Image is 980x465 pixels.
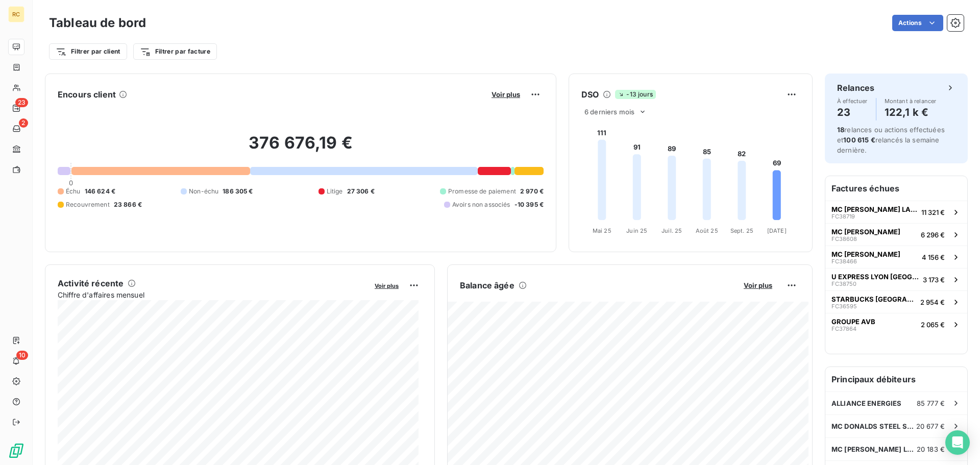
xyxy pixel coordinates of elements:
[15,98,28,107] span: 23
[831,422,916,430] span: MC DONALDS STEEL ST ETIENNE
[49,43,127,60] button: Filtrer par client
[520,187,544,196] span: 2 970 €
[837,126,945,154] span: relances ou actions effectuées et relancés la semaine dernière.
[831,317,875,326] span: GROUPE AVB
[767,227,787,234] tspan: [DATE]
[885,104,937,120] h4: 122,1 k €
[69,179,73,187] span: 0
[114,200,142,209] span: 23 866 €
[922,253,945,261] span: 4 156 €
[16,351,28,360] span: 10
[58,277,124,289] h6: Activité récente
[837,82,874,94] h6: Relances
[66,187,81,196] span: Échu
[920,298,945,306] span: 2 954 €
[916,422,945,430] span: 20 677 €
[49,14,146,32] h3: Tableau de bord
[831,250,900,258] span: MC [PERSON_NAME]
[885,98,937,104] span: Montant à relancer
[825,201,967,223] button: MC [PERSON_NAME] LA RICAMARIEFC3871911 321 €
[661,227,682,234] tspan: Juil. 25
[584,108,634,116] span: 6 derniers mois
[917,445,945,453] span: 20 183 €
[831,273,919,281] span: U EXPRESS LYON [GEOGRAPHIC_DATA]
[837,126,844,134] span: 18
[581,88,599,101] h6: DSO
[19,118,28,128] span: 2
[831,295,916,303] span: STARBUCKS [GEOGRAPHIC_DATA]
[825,246,967,268] button: MC [PERSON_NAME]FC384664 156 €
[488,90,523,99] button: Voir plus
[189,187,218,196] span: Non-échu
[831,399,902,407] span: ALLIANCE ENERGIES
[945,430,970,455] div: Open Intercom Messenger
[741,281,775,290] button: Voir plus
[837,104,868,120] h4: 23
[133,43,217,60] button: Filtrer par facture
[514,200,544,209] span: -10 395 €
[831,326,856,332] span: FC37864
[8,443,24,459] img: Logo LeanPay
[58,289,367,300] span: Chiffre d'affaires mensuel
[730,227,753,234] tspan: Sept. 25
[837,98,868,104] span: À effectuer
[58,133,544,163] h2: 376 676,19 €
[892,15,943,31] button: Actions
[66,200,110,209] span: Recouvrement
[917,399,945,407] span: 85 777 €
[460,279,514,291] h6: Balance âgée
[615,90,655,99] span: -13 jours
[448,187,516,196] span: Promesse de paiement
[744,281,772,289] span: Voir plus
[831,303,857,309] span: FC36595
[831,205,917,213] span: MC [PERSON_NAME] LA RICAMARIE
[626,227,647,234] tspan: Juin 25
[831,281,856,287] span: FC38750
[921,208,945,216] span: 11 321 €
[843,136,875,144] span: 100 615 €
[825,290,967,313] button: STARBUCKS [GEOGRAPHIC_DATA]FC365952 954 €
[223,187,253,196] span: 186 305 €
[831,445,917,453] span: MC [PERSON_NAME] LA RICAMARIE
[831,213,855,219] span: FC38719
[327,187,343,196] span: Litige
[372,281,402,290] button: Voir plus
[58,88,116,101] h6: Encours client
[921,231,945,239] span: 6 296 €
[492,90,520,99] span: Voir plus
[831,228,900,236] span: MC [PERSON_NAME]
[85,187,115,196] span: 146 624 €
[825,367,967,391] h6: Principaux débiteurs
[831,258,857,264] span: FC38466
[825,268,967,290] button: U EXPRESS LYON [GEOGRAPHIC_DATA]FC387503 173 €
[593,227,611,234] tspan: Mai 25
[452,200,510,209] span: Avoirs non associés
[825,313,967,335] button: GROUPE AVBFC378642 065 €
[825,223,967,246] button: MC [PERSON_NAME]FC386086 296 €
[825,176,967,201] h6: Factures échues
[347,187,375,196] span: 27 306 €
[696,227,718,234] tspan: Août 25
[831,236,857,242] span: FC38608
[375,282,399,289] span: Voir plus
[921,321,945,329] span: 2 065 €
[8,6,24,22] div: RC
[923,276,945,284] span: 3 173 €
